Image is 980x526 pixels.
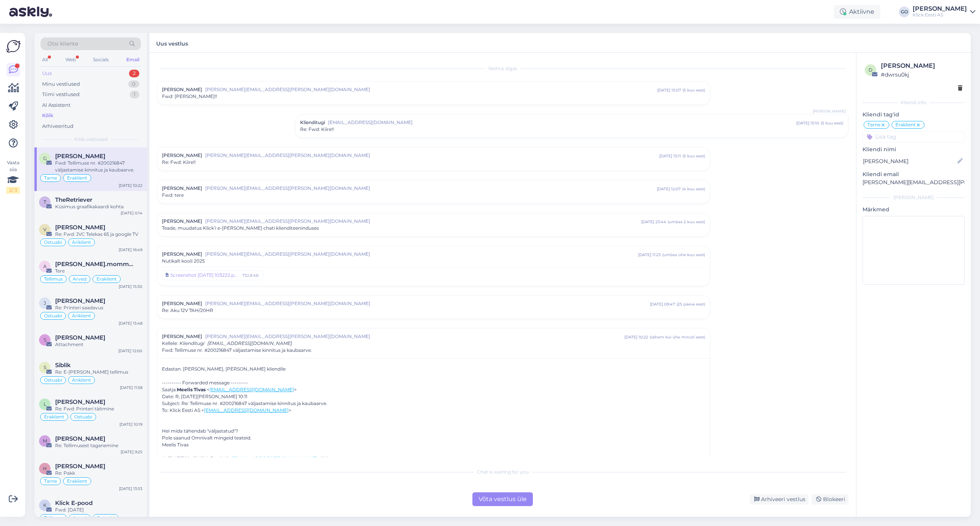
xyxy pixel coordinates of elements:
[42,80,80,88] div: Minu vestlused
[300,119,325,126] span: Klienditugi
[242,272,260,279] div: 732.8 kB
[650,301,675,307] div: [DATE] 09:47
[55,196,92,203] span: TheRetriever
[47,40,78,48] span: Otsi kliente
[659,153,681,159] div: [DATE] 15:11
[205,152,659,159] span: [PERSON_NAME][EMAIL_ADDRESS][PERSON_NAME][DOMAIN_NAME]
[44,300,46,306] span: J
[55,261,135,268] span: alexandre.mommeja via klienditugi@klick.ee
[44,479,57,484] span: Tarne
[162,307,213,314] span: Re: Aku 12V 7AH/20HR
[43,155,47,161] span: G
[91,55,110,65] div: Socials
[55,334,105,341] span: scott stephenson
[162,93,217,100] span: Fwd: [PERSON_NAME]!!
[128,80,139,88] div: 0
[662,252,705,258] div: ( umbes ühe kuu eest )
[204,407,289,413] a: [EMAIL_ADDRESS][DOMAIN_NAME]
[55,405,142,412] div: Re: Fwd: Printeri täitmine
[867,123,880,127] span: Tarne
[42,70,52,77] div: Uus
[44,176,57,180] span: Tarne
[43,466,47,471] span: H
[44,314,62,318] span: Ostuabi
[869,67,872,73] span: d
[162,379,705,414] div: ---------- Forwarded message --------- Saatja: Date: R, [DATE][PERSON_NAME] 10:11 Subject: Re: Te...
[205,185,657,192] span: [PERSON_NAME][EMAIL_ADDRESS][PERSON_NAME][DOMAIN_NAME]
[67,176,87,180] span: Eraklient
[74,415,92,419] span: Ostuabi
[119,421,142,427] div: [DATE] 10:19
[472,492,533,506] div: Võta vestlus üle
[328,119,796,126] span: [EMAIL_ADDRESS][DOMAIN_NAME]
[162,455,705,462] div: N, [DATE] 10:45 Klick Eesti AS < > kirjutas:
[162,258,205,265] span: Nutikalt kooli 2025
[72,314,91,318] span: Äriklient
[44,337,46,343] span: s
[668,219,705,225] div: ( umbes 2 kuu eest )
[55,506,142,513] div: Fwd: [DATE]
[862,145,965,154] p: Kliendi nimi
[55,224,105,231] span: vahur oja
[96,516,114,520] span: Ostuabi
[44,277,63,281] span: Tellimus
[55,153,105,160] span: Gunnar Obolenski
[55,231,142,238] div: Re: Fwd: JVC Telekas 65 ja google TV
[157,469,848,475] div: Chat is waiting for you
[120,385,142,390] div: [DATE] 11:58
[55,500,93,506] span: Klick E-pood
[862,178,965,186] p: [PERSON_NAME][EMAIL_ADDRESS][PERSON_NAME][DOMAIN_NAME]
[73,516,87,520] span: Arved
[162,152,202,159] span: [PERSON_NAME]
[42,101,70,109] div: AI Assistent
[44,415,64,419] span: Eraklient
[119,183,142,188] div: [DATE] 10:22
[641,219,666,225] div: [DATE] 23:44
[899,7,910,17] div: GO
[650,334,705,340] div: ( vähem kui ühe minuti eest )
[162,441,705,448] div: Meelis Tivas
[73,277,87,281] span: Arved
[683,153,705,159] div: ( 5 kuu eest )
[43,227,46,232] span: v
[55,442,142,449] div: Re: Tellimusest taganemine
[44,199,46,205] span: T
[55,362,71,369] span: Siblik
[676,301,705,307] div: ( 25 päeva eest )
[44,401,46,407] span: L
[72,240,91,245] span: Äriklient
[162,347,312,354] span: Fwd: Tellimuse nr. #200216847 väljastamise kinnitus ja kaubaarve.
[55,268,142,274] div: Tere
[862,131,965,142] input: Lisa tag
[657,87,681,93] div: [DATE] 15:07
[42,91,80,98] div: Tiimi vestlused
[624,334,648,340] div: [DATE] 10:22
[207,340,292,346] span: [EMAIL_ADDRESS][DOMAIN_NAME]
[162,159,196,166] span: Re: Fwd: Kiire!!
[119,486,142,492] div: [DATE] 13:53
[162,251,202,258] span: [PERSON_NAME]
[55,435,105,442] span: Monika Tamme
[119,247,142,253] div: [DATE] 16:49
[55,369,142,376] div: Re: E-[PERSON_NAME] tellimus
[638,252,661,258] div: [DATE] 11:23
[125,55,141,65] div: Email
[812,494,848,505] div: Blokeeri
[913,6,967,12] div: [PERSON_NAME]
[55,470,142,477] div: Re: Pakk
[44,516,63,520] span: Tellimus
[162,218,202,225] span: [PERSON_NAME]
[162,86,202,93] span: [PERSON_NAME]
[121,210,142,216] div: [DATE] 0:14
[42,123,73,130] div: Arhiveeritud
[162,333,202,340] span: [PERSON_NAME]
[862,194,965,201] div: [PERSON_NAME]
[43,263,47,269] span: a
[74,136,108,143] span: Kõik vestlused
[55,304,142,311] div: Re: Printeri saadavus
[180,340,204,346] span: Klienditugi
[162,192,184,199] span: Fwd: tere
[55,341,142,348] div: Attachment
[129,70,139,77] div: 2
[42,112,53,119] div: Kõik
